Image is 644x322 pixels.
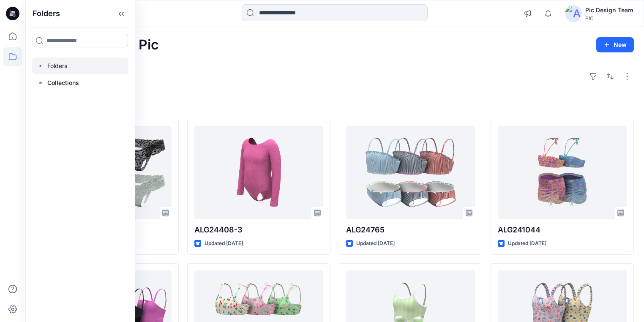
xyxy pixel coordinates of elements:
[194,126,323,219] a: ALG24408-3
[498,224,627,236] p: ALG241044
[35,100,634,110] h4: Styles
[346,126,475,219] a: ALG24765
[47,78,79,88] p: Collections
[205,239,243,248] p: Updated [DATE]
[565,5,582,22] img: avatar
[498,126,627,219] a: ALG241044
[585,15,633,22] div: PIC
[356,239,395,248] p: Updated [DATE]
[596,37,634,52] button: New
[508,239,546,248] p: Updated [DATE]
[585,5,633,15] div: Pic Design Team
[346,224,475,236] p: ALG24765
[194,224,323,236] p: ALG24408-3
